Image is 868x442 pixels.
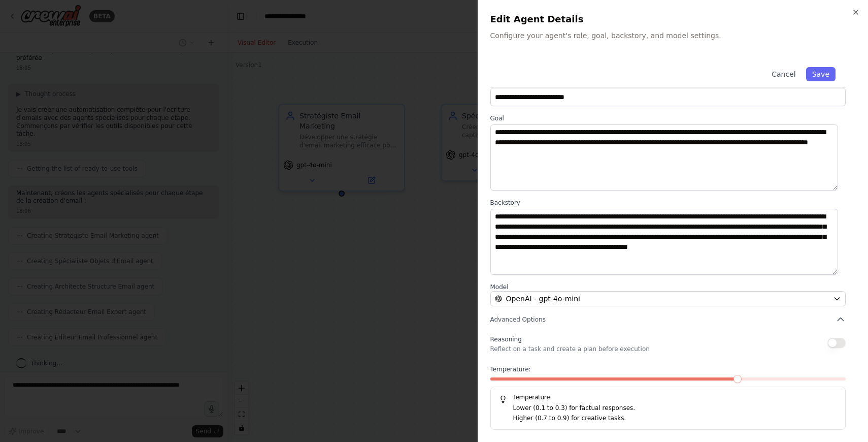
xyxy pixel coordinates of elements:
label: Goal [490,114,846,122]
span: Advanced Options [490,315,546,324]
label: Backstory [490,199,846,207]
p: Lower (0.1 to 0.3) for factual responses. [513,403,838,414]
p: Reflect on a task and create a plan before execution [490,345,650,353]
p: Configure your agent's role, goal, backstory, and model settings. [490,30,856,41]
h2: Edit Agent Details [490,12,856,26]
button: Save [806,67,836,81]
p: Higher (0.7 to 0.9) for creative tasks. [513,414,838,424]
button: Cancel [765,67,802,81]
span: OpenAI - gpt-4o-mini [506,294,580,304]
span: Reasoning [490,336,522,343]
h5: Temperature [499,393,838,401]
button: Advanced Options [490,314,846,325]
label: Model [490,283,846,291]
span: Temperature: [490,365,531,373]
button: OpenAI - gpt-4o-mini [490,291,846,306]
